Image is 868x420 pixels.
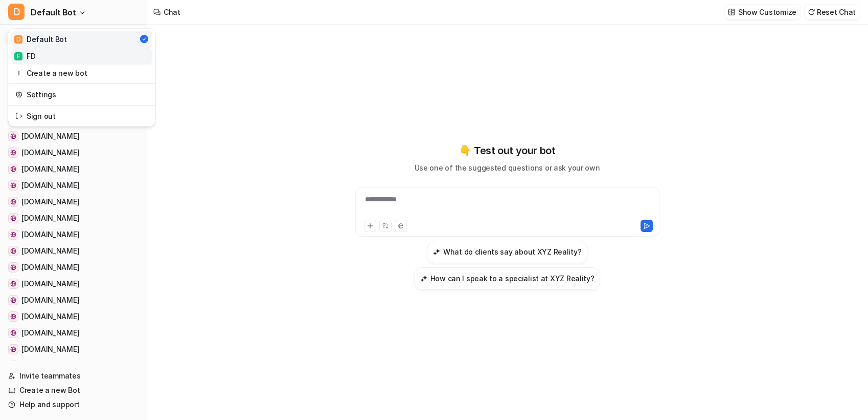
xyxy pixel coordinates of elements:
p: 👇 Test out your bot [459,143,555,158]
a: Help and support [4,397,143,412]
a: Reports [4,60,143,75]
span: Default Bot [31,5,76,19]
span: [DOMAIN_NAME] [21,197,79,207]
span: [DOMAIN_NAME] [21,180,79,191]
p: Show Customize [738,7,796,17]
img: www.constructionnews.co.uk [10,313,16,320]
a: support.xyzreality.com[DOMAIN_NAME] [4,129,143,143]
div: Chat [164,7,180,17]
a: Invite teammates [4,369,143,383]
img: reset [15,68,22,78]
a: constructiondigital.com[DOMAIN_NAME] [4,260,143,275]
span: [DOMAIN_NAME] [21,295,79,305]
a: Create a new bot [11,65,152,81]
span: [DOMAIN_NAME] [21,213,79,223]
div: DDefault Bot [8,29,155,127]
a: www.bbc.com[DOMAIN_NAME] [4,244,143,258]
a: thetechcapital.com[DOMAIN_NAME] [4,162,143,176]
img: www.datacenterdynamics.com [10,281,16,287]
img: thetechcapital.com [10,166,16,172]
img: reset [15,89,22,100]
div: Default Bot [14,34,67,45]
img: expand menu [6,118,13,125]
a: csengineermag.com[DOMAIN_NAME] [4,326,143,340]
img: How can I speak to a specialist at XYZ Reality? [420,275,427,282]
span: [DOMAIN_NAME] [21,344,79,354]
img: www.fastcompany.com [10,182,16,188]
a: techround.co.uk[DOMAIN_NAME] [4,342,143,356]
span: D [14,35,22,44]
span: [DOMAIN_NAME] [21,164,79,174]
span: [DOMAIN_NAME] [21,131,79,141]
img: www.bimplus.co.uk [10,232,16,238]
a: www.fastcompany.com[DOMAIN_NAME] [4,178,143,193]
a: www.constructionnews.co.uk[DOMAIN_NAME] [4,309,143,324]
a: www10.aeccafe.com[DOMAIN_NAME] [4,293,143,307]
img: reset [808,8,815,16]
img: www.bbc.com [10,248,16,254]
span: [DOMAIN_NAME] [21,311,79,322]
a: Sign out [11,108,152,124]
span: [DOMAIN_NAME] [21,328,79,338]
a: Create a new Bot [4,383,143,397]
a: Chat [4,31,143,45]
p: Use one of the suggested questions or ask your own [414,162,600,173]
h3: How can I speak to a specialist at XYZ Reality? [430,273,595,284]
span: [DOMAIN_NAME] [21,148,79,158]
img: csengineermag.com [10,330,16,336]
img: www10.aeccafe.com [10,297,16,303]
img: support.xyzreality.com [10,133,16,139]
span: [DOMAIN_NAME] [21,229,79,240]
div: FD [14,51,35,61]
img: techround.co.uk [10,346,16,352]
button: How can I speak to a specialist at XYZ Reality?How can I speak to a specialist at XYZ Reality? [414,267,601,290]
span: [DOMAIN_NAME] [21,262,79,272]
a: techcrunch.com[DOMAIN_NAME] [4,211,143,225]
button: Integrations [4,117,55,127]
h3: What do clients say about XYZ Reality? [443,246,581,257]
a: Settings [11,86,152,103]
img: www.bdcnetwork.com [10,199,16,205]
span: [DOMAIN_NAME] [21,246,79,256]
img: www.xyzreality.com [10,150,16,156]
a: www.bdcnetwork.com[DOMAIN_NAME] [4,195,143,209]
a: www.datacenterdynamics.com[DOMAIN_NAME] [4,277,143,291]
a: www.xyzreality.com[DOMAIN_NAME] [4,145,143,160]
a: Customize [4,90,143,104]
button: Show Customize [725,5,801,19]
a: Articles [4,75,143,90]
img: What do clients say about XYZ Reality? [433,248,440,256]
button: What do clients say about XYZ Reality?What do clients say about XYZ Reality? [427,241,587,263]
span: F [14,52,22,60]
span: [DOMAIN_NAME] [21,279,79,289]
span: D [8,4,25,20]
button: Reset Chat [805,5,860,19]
img: reset [15,111,22,121]
a: www.bimplus.co.uk[DOMAIN_NAME] [4,227,143,242]
a: History [4,46,143,60]
img: customize [728,8,735,16]
img: techcrunch.com [10,215,16,221]
img: constructiondigital.com [10,264,16,270]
